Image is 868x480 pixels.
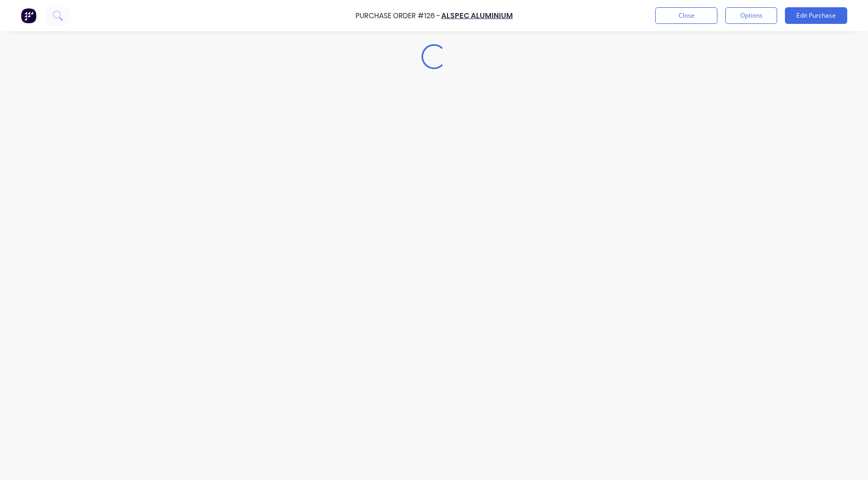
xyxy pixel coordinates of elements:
img: Factory [21,8,36,23]
div: Purchase Order #126 - [356,10,440,21]
button: Options [725,7,777,24]
a: Alspec Aluminium [441,10,513,21]
button: Edit Purchase [785,7,847,24]
button: Close [655,7,717,24]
